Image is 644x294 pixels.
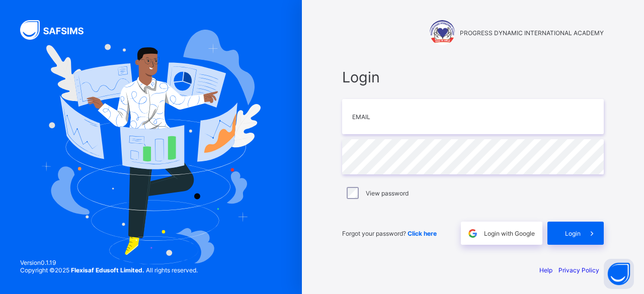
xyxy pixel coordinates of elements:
[408,230,437,237] a: Click here
[20,259,198,266] span: Version 0.1.19
[565,230,581,237] span: Login
[41,30,260,265] img: Hero Image
[604,259,634,289] button: Open asap
[467,228,478,239] img: google.396cfc9801f0270233282035f929180a.svg
[460,29,604,37] span: PROGRESS DYNAMIC INTERNATIONAL ACADEMY
[20,20,96,40] img: SAFSIMS Logo
[342,68,604,86] span: Login
[342,230,437,237] span: Forgot your password?
[539,266,552,274] a: Help
[558,266,599,274] a: Privacy Policy
[484,230,535,237] span: Login with Google
[20,266,198,274] span: Copyright © 2025 All rights reserved.
[366,189,409,197] label: View password
[71,266,144,274] strong: Flexisaf Edusoft Limited.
